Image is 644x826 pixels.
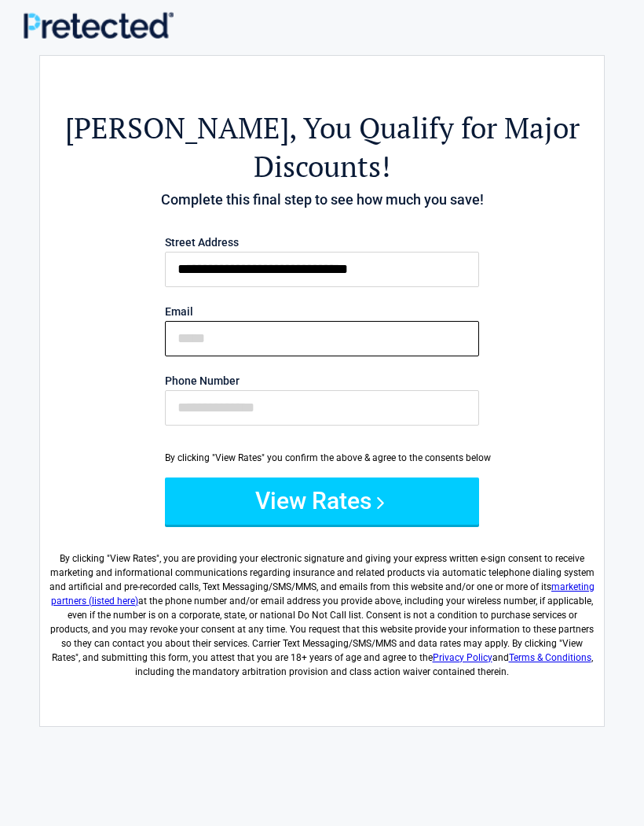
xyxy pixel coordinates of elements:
label: By clicking " ", you are providing your electronic signature and giving your express written e-si... [48,539,596,679]
label: Phone Number [165,375,479,386]
span: View Rates [110,553,156,564]
img: Main Logo [24,12,174,39]
div: By clicking "View Rates" you confirm the above & agree to the consents below [165,451,479,465]
span: [PERSON_NAME] [65,109,289,147]
label: Street Address [165,237,479,248]
h2: , You Qualify for Major Discounts! [48,109,596,186]
button: View Rates [165,478,479,525]
h4: Complete this final step to see how much you save! [48,190,596,210]
a: marketing partners (listed here) [51,581,595,607]
label: Email [165,306,479,317]
a: Privacy Policy [433,652,492,663]
a: Terms & Conditions [509,652,591,663]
